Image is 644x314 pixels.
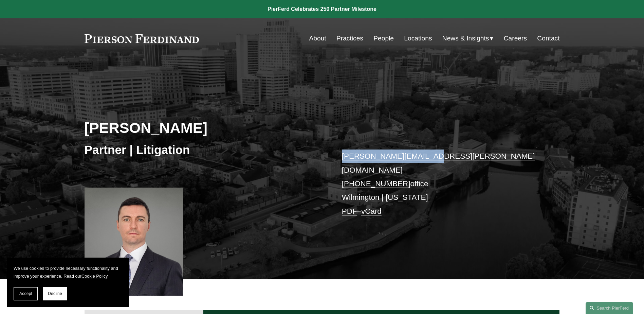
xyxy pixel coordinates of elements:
[43,287,67,300] button: Decline
[85,119,322,137] h2: [PERSON_NAME]
[537,32,559,45] a: Contact
[14,287,38,300] button: Accept
[85,142,322,157] h3: Partner | Litigation
[342,179,410,188] a: [PHONE_NUMBER]
[309,32,326,45] a: About
[373,32,394,45] a: People
[504,32,527,45] a: Careers
[404,32,432,45] a: Locations
[442,33,489,45] span: News & Insights
[361,207,382,215] a: vCard
[342,150,540,218] p: office Wilmington | [US_STATE] –
[19,291,32,296] span: Accept
[14,264,122,280] p: We use cookies to provide necessary functionality and improve your experience. Read our .
[81,274,108,279] a: Cookie Policy
[48,291,62,296] span: Decline
[342,152,535,174] a: [PERSON_NAME][EMAIL_ADDRESS][PERSON_NAME][DOMAIN_NAME]
[586,302,633,314] a: Search this site
[442,32,494,45] a: folder dropdown
[336,32,363,45] a: Practices
[342,207,357,215] a: PDF
[7,258,129,307] section: Cookie banner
